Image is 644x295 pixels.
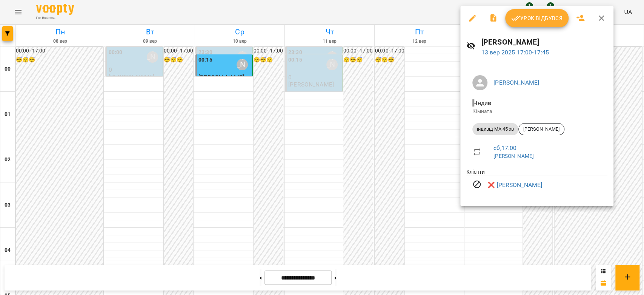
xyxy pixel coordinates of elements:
div: [PERSON_NAME] [518,123,564,135]
span: Урок відбувся [511,14,563,23]
svg: Візит скасовано [472,180,481,189]
span: індивід МА 45 хв [472,126,518,133]
a: [PERSON_NAME] [493,153,534,159]
span: [PERSON_NAME] [519,126,564,133]
a: 13 вер 2025 17:00-17:45 [481,49,549,56]
button: Урок відбувся [505,9,569,27]
a: ❌ [PERSON_NAME] [487,181,542,190]
a: сб , 17:00 [493,144,516,151]
ul: Клієнти [466,168,607,197]
h6: [PERSON_NAME] [481,36,607,48]
p: Кімната [472,108,601,115]
a: [PERSON_NAME] [493,79,539,86]
span: - Індив [472,99,493,107]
